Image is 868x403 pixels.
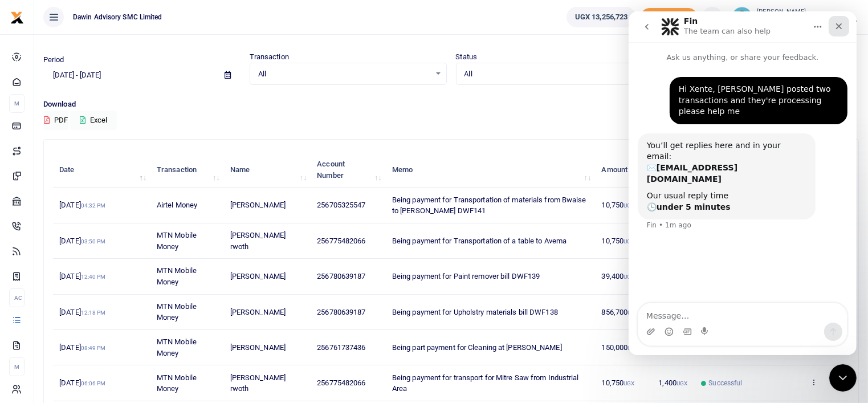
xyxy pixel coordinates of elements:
[43,66,215,85] input: select period
[641,8,698,27] span: Add money
[311,152,386,188] th: Account Number: activate to sort column ascending
[757,7,859,17] small: [PERSON_NAME]
[59,237,105,245] span: [DATE]
[392,272,540,280] span: Being payment for Paint remover bill DWF139
[464,68,637,80] span: All
[81,238,106,245] small: 03:50 PM
[732,7,752,27] img: profile-user
[81,202,106,209] small: 04:32 PM
[53,152,150,188] th: Date: activate to sort column descending
[829,364,857,392] iframe: Intercom live chat
[9,288,25,307] li: Ac
[68,12,167,22] span: Dawin Advisory SMC Limited
[641,8,698,27] li: Toup your wallet
[392,343,562,352] span: Being part payment for Cleaning at [PERSON_NAME]
[595,152,652,188] th: Amount: activate to sort column ascending
[392,237,567,245] span: Being payment for Transportation of a table to Avema
[624,274,634,280] small: UGX
[317,308,365,316] span: 256780639187
[317,237,365,245] span: 256775482066
[658,378,687,387] span: 1,400
[59,272,105,280] span: [DATE]
[230,272,286,280] span: [PERSON_NAME]
[627,310,638,316] small: UGX
[602,308,639,316] span: 856,700
[81,310,106,316] small: 12:18 PM
[562,7,641,27] li: Wallet ballance
[230,343,286,352] span: [PERSON_NAME]
[43,111,68,130] button: PDF
[629,11,857,355] iframe: Intercom live chat
[230,308,286,316] span: [PERSON_NAME]
[230,231,286,251] span: [PERSON_NAME] rwoth
[81,380,106,386] small: 06:06 PM
[317,378,365,387] span: 256775482066
[9,94,25,113] li: M
[627,345,638,351] small: UGX
[230,373,286,393] span: [PERSON_NAME] rwoth
[157,266,197,286] span: MTN Mobile Money
[150,152,224,188] th: Transaction: activate to sort column ascending
[602,343,639,352] span: 150,000
[602,201,635,209] span: 10,750
[624,238,634,245] small: UGX
[624,380,634,386] small: UGX
[392,373,579,393] span: Being payment for transport for Mitre Saw from Industrial Area
[230,201,286,209] span: [PERSON_NAME]
[709,378,743,388] span: Successful
[392,308,558,316] span: Being payment for Upholstry materials bill DWF138
[43,54,64,66] label: Period
[59,308,105,316] span: [DATE]
[10,13,24,21] a: logo-small logo-large logo-large
[732,7,859,27] a: profile-user [PERSON_NAME] [PERSON_NAME] SMC Limited
[677,380,687,386] small: UGX
[9,357,25,376] li: M
[70,111,117,130] button: Excel
[602,378,635,387] span: 10,750
[157,337,197,357] span: MTN Mobile Money
[602,237,635,245] span: 10,750
[157,302,197,322] span: MTN Mobile Money
[250,51,289,63] label: Transaction
[575,11,627,23] span: UGX 13,256,723
[59,343,105,352] span: [DATE]
[157,201,197,209] span: Airtel Money
[81,274,106,280] small: 12:40 PM
[624,202,634,209] small: UGX
[59,378,105,387] span: [DATE]
[157,231,197,251] span: MTN Mobile Money
[157,373,197,393] span: MTN Mobile Money
[456,51,478,63] label: Status
[258,68,430,80] span: All
[602,272,635,280] span: 39,400
[386,152,596,188] th: Memo: activate to sort column ascending
[10,11,24,25] img: logo-small
[567,7,636,27] a: UGX 13,256,723
[43,99,859,111] p: Download
[317,272,365,280] span: 256780639187
[392,196,586,215] span: Being payment for Transportation of materials from Bwaise to [PERSON_NAME] DWF141
[317,343,365,352] span: 256761737436
[59,201,105,209] span: [DATE]
[81,345,106,351] small: 08:49 PM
